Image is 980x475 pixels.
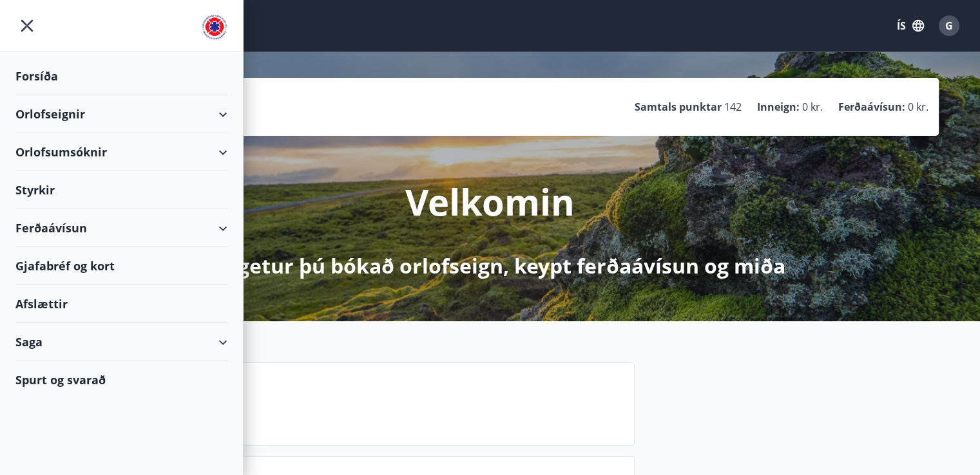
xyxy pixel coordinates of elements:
[137,395,624,417] p: Jól og áramót
[15,285,227,323] div: Afslættir
[802,100,823,114] span: 0 kr.
[15,247,227,285] div: Gjafabréf og kort
[757,100,800,114] p: Inneign :
[908,100,928,114] span: 0 kr.
[195,252,785,280] p: Hér getur þú bókað orlofseign, keypt ferðaávísun og miða
[15,209,227,247] div: Ferðaávísun
[405,177,575,226] p: Velkomin
[15,95,227,133] div: Orlofseignir
[945,19,953,33] span: G
[838,100,905,114] p: Ferðaávísun :
[15,57,227,95] div: Forsíða
[15,171,227,209] div: Styrkir
[724,100,742,114] span: 142
[934,10,965,41] button: G
[15,323,227,361] div: Saga
[202,14,227,40] img: union_logo
[15,361,227,398] div: Spurt og svarað
[635,100,722,114] p: Samtals punktar
[890,14,931,37] button: ÍS
[15,14,39,37] button: menu
[15,133,227,171] div: Orlofsumsóknir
